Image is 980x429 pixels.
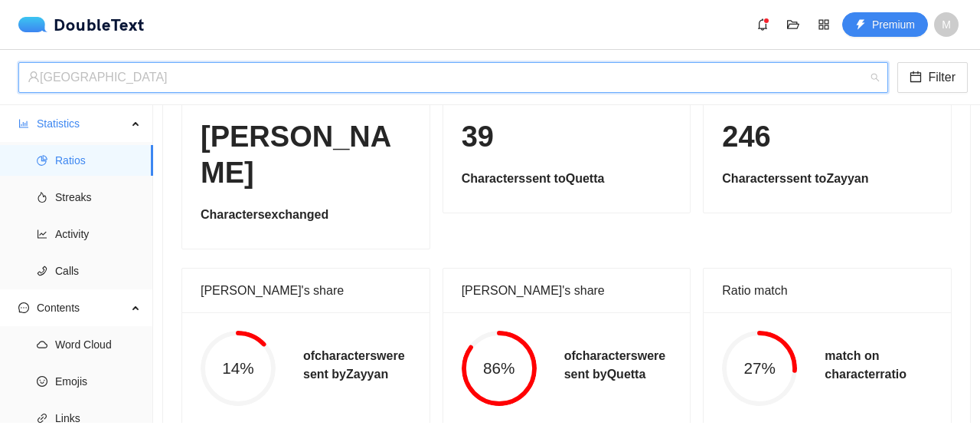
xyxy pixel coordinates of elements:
span: Contents [37,292,127,323]
span: Emojis [55,366,141,397]
span: phone [37,266,47,276]
span: appstore [812,18,835,31]
span: folder-open [782,18,805,31]
h5: of characters were sent by Zayyan [303,347,405,384]
span: smile [37,376,47,387]
button: folder-open [781,12,805,37]
span: user [28,71,40,83]
span: M [942,12,951,37]
button: appstore [812,12,836,37]
span: Ratios [55,145,141,176]
span: pie-chart [37,155,47,166]
span: calendar [910,71,922,85]
span: Streaks [55,182,141,213]
button: thunderboltPremium [842,12,928,37]
span: 27% [722,361,797,377]
span: message [18,302,29,313]
h5: Characters exchanged [201,206,411,224]
span: cloud [37,339,47,350]
span: link [37,413,47,424]
div: [PERSON_NAME]'s share [462,269,672,312]
span: bell [751,18,774,31]
span: 14% [201,361,276,377]
div: Ratio match [722,269,933,312]
div: DoubleText [18,17,145,32]
span: Premium [872,16,915,33]
h5: of characters were sent by Quetta [564,347,666,384]
h5: Characters sent to Zayyan [722,170,933,188]
span: fire [37,192,47,203]
h5: match on character ratio [825,347,906,384]
span: Statistics [37,108,127,139]
div: [PERSON_NAME]'s share [201,269,411,312]
span: Filter [928,68,955,87]
span: line-chart [37,229,47,239]
span: bar-chart [18,118,29,129]
button: bell [750,12,775,37]
img: logo [18,17,54,32]
span: Quetta Shahbaz Hotel [28,63,879,92]
span: Word Cloud [55,329,141,360]
h1: 246 [722,119,933,155]
span: Activity [55,219,141,249]
span: 86% [462,361,537,377]
h1: [PERSON_NAME] [201,119,411,190]
div: [GEOGRAPHIC_DATA] [28,63,865,92]
a: logoDoubleText [18,17,145,32]
span: thunderbolt [855,19,866,31]
h1: 39 [462,119,672,155]
span: Calls [55,256,141,286]
h5: Characters sent to Quetta [462,170,672,188]
button: calendarFilter [897,62,968,93]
